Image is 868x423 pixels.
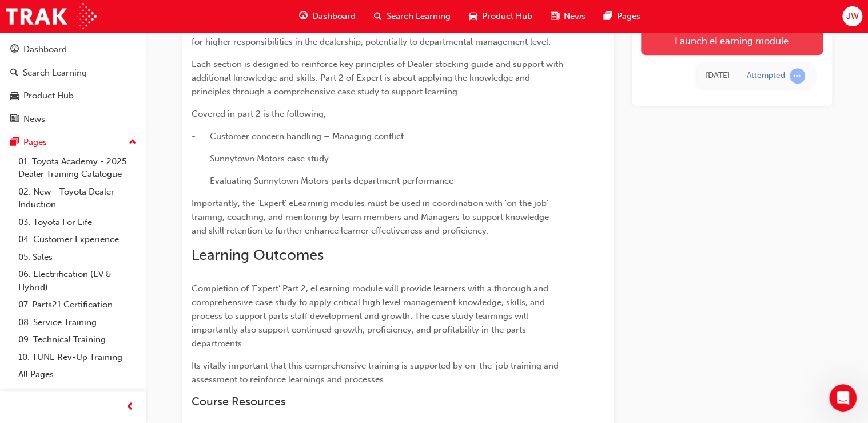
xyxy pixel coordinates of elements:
[95,215,214,238] button: E-Learning Module Issues
[33,10,51,28] img: Profile image for Lisa and Menno
[365,5,460,28] a: search-iconSearch Learning
[192,283,551,349] span: Completion of ‘Expert’ Part 2, eLearning module will provide learners with a thorough and compreh...
[192,246,324,264] span: Learning Outcomes
[82,243,214,266] button: Enrol/cancel training session
[551,9,559,23] span: news-icon
[10,45,19,55] span: guage-icon
[14,153,141,183] a: 01. Toyota Academy - 2025 Dealer Training Catalogue
[54,272,214,295] button: I don't have my training course link
[564,10,586,23] span: News
[469,9,477,23] span: car-icon
[5,39,141,60] a: Dashboard
[126,400,134,414] span: prev-icon
[10,114,19,125] span: news-icon
[641,26,823,55] a: Launch eLearning module
[541,5,595,28] a: news-iconNews
[846,10,858,23] span: JW
[290,5,365,28] a: guage-iconDashboard
[18,74,178,97] div: Hi, ​
[460,5,541,28] a: car-iconProduct Hub
[192,395,286,408] span: Course Resources
[192,131,406,141] span: - Customer concern handling – Managing conflict.
[10,137,19,148] span: pages-icon
[14,296,141,314] a: 07. Parts21 Certification
[23,66,87,80] div: Search Learning
[192,176,453,186] span: - Evaluating Sunnytown Motors parts department performance
[201,8,221,29] div: Close
[14,183,141,214] a: 02. New - Toyota Dealer Induction
[829,384,857,412] iframe: Intercom live chat
[842,6,862,26] button: JW
[10,68,18,78] span: search-icon
[5,109,141,130] a: News
[14,214,141,231] a: 03. Toyota For Life
[299,9,308,23] span: guage-icon
[14,314,141,331] a: 08. Service Training
[595,5,650,28] a: pages-iconPages
[192,198,551,236] span: Importantly, the ‘Expert’ eLearning modules must be used in coordination with 'on the job' traini...
[23,113,45,126] div: News
[23,136,47,149] div: Pages
[747,70,785,81] div: Attempted
[192,59,566,97] span: Each section is designed to reinforce key principles of Dealer stocking guide and support with ad...
[6,3,97,29] img: Trak
[5,62,141,84] a: Search Learning
[147,301,214,323] button: Other Query
[604,9,612,23] span: pages-icon
[9,68,188,193] div: Hi,​This is Menno and [PERSON_NAME] from Toyota. Before we can help you, we’ll ask you a few ques...
[312,10,356,23] span: Dashboard
[55,22,142,34] p: The team can also help
[18,102,178,159] div: This is Menno and [PERSON_NAME] from Toyota. Before we can help you, we’ll ask you a few question...
[40,301,147,323] button: Training History Query
[14,349,141,366] a: 10. TUNE Rev-Up Training
[192,109,326,119] span: Covered in part 2 is the following,
[23,89,74,102] div: Product Hub
[192,361,561,385] span: Its vitally important that this comprehensive training is supported by on-the-job training and as...
[5,132,141,153] button: Pages
[482,10,532,23] span: Product Hub
[5,85,141,106] a: Product Hub
[14,366,141,384] a: All Pages
[33,215,99,238] button: Login Issues
[617,10,640,23] span: Pages
[7,8,29,30] button: go back
[706,69,730,82] div: Wed Aug 13 2025 15:18:45 GMT+1000 (Australian Eastern Standard Time)
[14,266,141,296] a: 06. Electrification (EV & Hybrid)
[23,43,67,56] div: Dashboard
[9,33,220,68] div: Jason says…
[14,331,141,349] a: 09. Technical Training
[387,10,451,23] span: Search Learning
[10,91,19,101] span: car-icon
[179,8,201,30] button: Home
[5,37,141,132] button: DashboardSearch LearningProduct HubNews
[161,33,220,58] div: Start over
[55,5,178,22] h1: [PERSON_NAME] and [PERSON_NAME]
[89,329,214,352] button: National Skills Competition
[170,40,210,52] div: Start over
[374,9,382,23] span: search-icon
[790,68,805,84] span: learningRecordVerb_ATTEMPT-icon
[14,231,141,248] a: 04. Customer Experience
[14,248,141,266] a: 05. Sales
[18,164,178,187] div: Choose from the options below, and we’ll get back to you shortly.
[129,135,137,150] span: up-icon
[9,68,220,207] div: Lisa and Menno says…
[192,153,329,164] span: - Sunnytown Motors case study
